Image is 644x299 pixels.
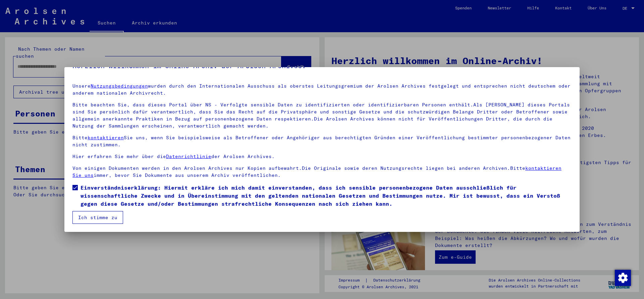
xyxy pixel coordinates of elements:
[72,165,572,179] p: Von einigen Dokumenten werden in den Arolsen Archives nur Kopien aufbewahrt.Die Originale sowie d...
[72,101,572,130] p: Bitte beachten Sie, dass dieses Portal über NS - Verfolgte sensible Daten zu identifizierten oder...
[91,83,148,89] a: Nutzungsbedingungen
[166,153,211,159] a: Datenrichtlinie
[80,184,572,208] span: Einverständniserklärung: Hiermit erkläre ich mich damit einverstanden, dass ich sensible personen...
[72,134,572,148] p: Bitte Sie uns, wenn Sie beispielsweise als Betroffener oder Angehöriger aus berechtigten Gründen ...
[614,269,631,286] div: Zustimmung ändern
[72,83,572,97] p: Unsere wurden durch den Internationalen Ausschuss als oberstes Leitungsgremium der Arolsen Archiv...
[72,153,572,160] p: Hier erfahren Sie mehr über die der Arolsen Archives.
[88,135,124,141] a: kontaktieren
[72,211,123,224] button: Ich stimme zu
[615,270,631,286] img: Zustimmung ändern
